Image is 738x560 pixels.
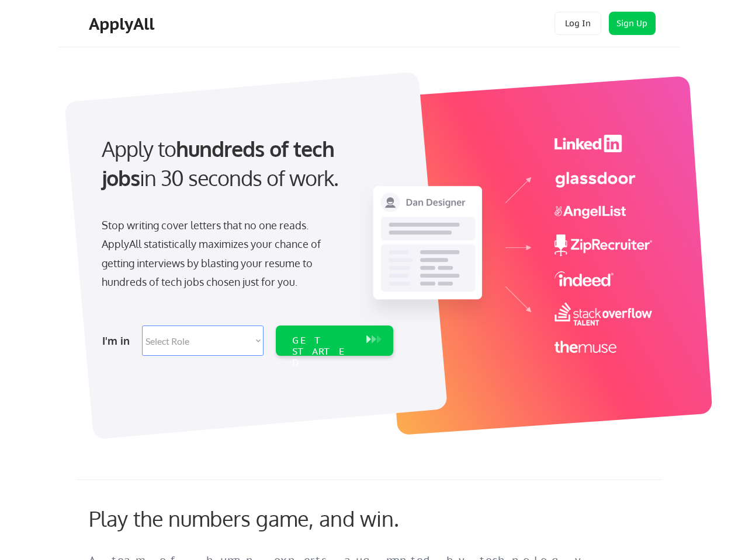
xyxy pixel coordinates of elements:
strong: hundreds of tech jobs [102,135,339,191]
div: I'm in [102,331,135,350]
div: ApplyAll [89,14,158,34]
div: Play the numbers game, and win. [89,506,451,531]
div: Stop writing cover letters that no one reads. ApplyAll statistically maximizes your chance of get... [102,216,342,292]
div: GET STARTED [292,335,355,369]
button: Log In [555,12,601,35]
button: Sign Up [609,12,656,35]
div: Apply to in 30 seconds of work. [102,134,389,193]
